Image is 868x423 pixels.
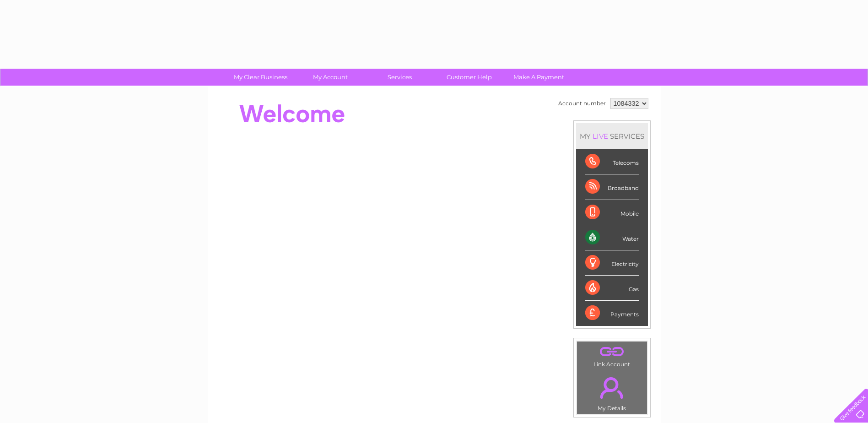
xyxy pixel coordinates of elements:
[431,69,507,86] a: Customer Help
[579,372,645,404] a: .
[585,250,639,276] div: Electricity
[585,225,639,250] div: Water
[292,69,368,86] a: My Account
[585,149,639,174] div: Telecoms
[585,174,639,200] div: Broadband
[223,69,298,86] a: My Clear Business
[576,123,648,149] div: MY SERVICES
[577,341,647,370] td: Link Account
[579,344,645,360] a: .
[591,132,610,141] div: LIVE
[577,369,647,414] td: My Details
[585,301,639,325] div: Payments
[585,276,639,301] div: Gas
[556,96,608,111] td: Account number
[501,69,577,86] a: Make A Payment
[585,200,639,225] div: Mobile
[362,69,437,86] a: Services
